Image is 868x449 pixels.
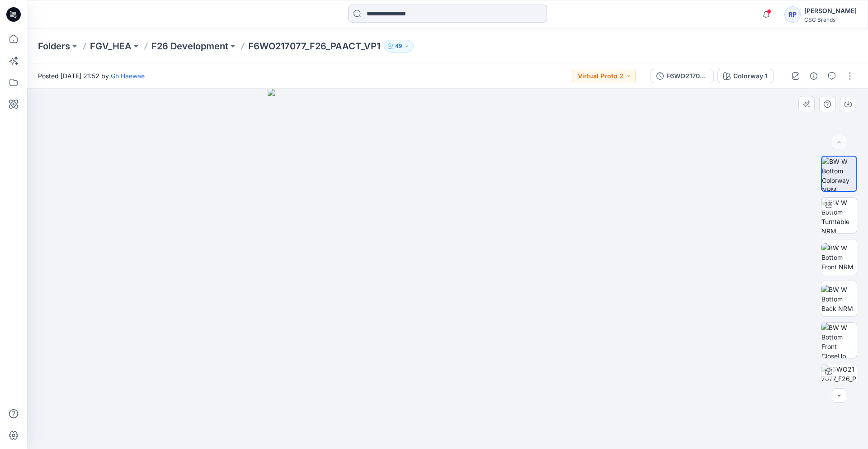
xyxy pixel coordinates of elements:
p: F6WO217077_F26_PAACT_VP1 [248,40,380,53]
button: F6WO217077_F26_PAACT_VP2 [651,69,714,83]
a: Gh Haewae [111,72,145,80]
img: BW W Bottom Front NRM [821,243,857,272]
button: 49 [384,40,414,53]
a: Folders [38,40,70,53]
div: RP [784,6,801,23]
a: F26 Development [151,40,228,53]
button: Colorway 1 [717,69,774,83]
img: eyJhbGciOiJIUzI1NiIsImtpZCI6IjAiLCJzbHQiOiJzZXMiLCJ0eXAiOiJKV1QifQ.eyJkYXRhIjp7InR5cGUiOiJzdG9yYW... [268,89,627,449]
button: Details [807,69,821,83]
div: F6WO217077_F26_PAACT_VP2 [666,71,708,81]
img: BW W Bottom Front CloseUp NRM [821,323,857,358]
p: 49 [395,41,402,51]
div: CSC Brands [804,16,857,23]
a: FGV_HEA [90,40,132,53]
img: BW W Bottom Back NRM [821,285,857,313]
span: Posted [DATE] 21:52 by [38,71,145,81]
div: [PERSON_NAME] [804,5,857,16]
div: Colorway 1 [733,71,768,81]
img: F6WO217077_F26_PAACT_VP2 Colorway 1 [821,364,857,400]
img: BW W Bottom Turntable NRM [821,198,857,233]
img: BW W Bottom Colorway NRM [822,157,856,191]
